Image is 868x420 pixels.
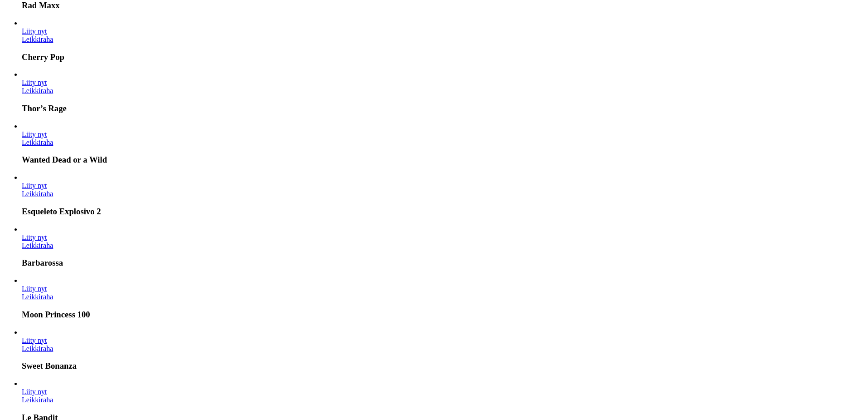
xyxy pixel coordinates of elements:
span: Liity nyt [22,233,47,241]
span: Liity nyt [22,130,47,138]
a: Thor’s Rage [22,79,47,86]
a: Esqueleto Explosivo 2 [22,182,47,189]
span: Liity nyt [22,27,47,35]
span: Liity nyt [22,79,47,86]
a: Barbarossa [22,242,53,249]
a: Le Bandit [22,388,47,395]
span: Liity nyt [22,285,47,292]
a: Sweet Bonanza [22,345,53,352]
a: Wanted Dead or a Wild [22,138,53,146]
span: Liity nyt [22,182,47,189]
a: Sweet Bonanza [22,336,47,344]
a: Le Bandit [22,396,53,404]
a: Esqueleto Explosivo 2 [22,190,53,198]
a: Moon Princess 100 [22,293,53,301]
a: Thor’s Rage [22,87,53,94]
span: Liity nyt [22,336,47,344]
span: Liity nyt [22,388,47,395]
a: Cherry Pop [22,27,47,35]
a: Moon Princess 100 [22,285,47,292]
a: Wanted Dead or a Wild [22,130,47,138]
a: Barbarossa [22,233,47,241]
a: Cherry Pop [22,35,53,43]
